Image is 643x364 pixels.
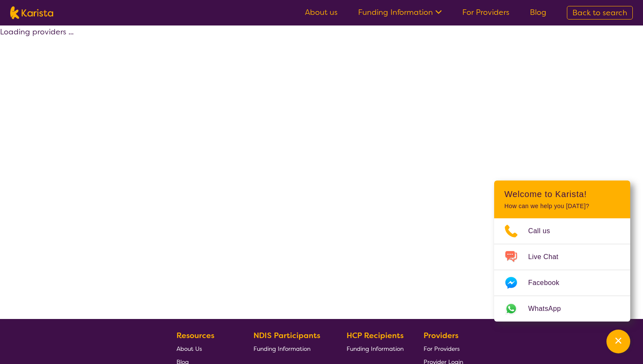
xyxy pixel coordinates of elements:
img: Karista logo [10,6,53,19]
span: Funding Information [253,345,310,353]
a: Funding Information [253,342,327,355]
a: Funding Information [347,342,404,355]
span: Facebook [528,277,569,289]
ul: Choose channel [494,218,630,322]
span: Call us [528,225,560,237]
span: Back to search [572,8,627,18]
a: Back to search [567,6,633,20]
h2: Welcome to Karista! [504,189,620,199]
button: Channel Menu [606,330,630,353]
a: About us [305,7,338,17]
span: About Us [176,345,202,353]
p: How can we help you [DATE]? [504,203,620,210]
b: Providers [424,330,458,341]
b: NDIS Participants [253,330,320,341]
span: WhatsApp [528,302,571,315]
span: Funding Information [347,345,404,353]
a: About Us [176,342,233,355]
span: For Providers [424,345,460,353]
a: Blog [530,7,546,17]
span: Live Chat [528,251,569,263]
a: For Providers [424,342,463,355]
div: Channel Menu [494,181,630,322]
a: Web link opens in a new tab. [494,296,630,322]
a: For Providers [462,7,509,17]
a: Funding Information [358,7,442,17]
b: HCP Recipients [347,330,404,341]
b: Resources [176,330,214,341]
